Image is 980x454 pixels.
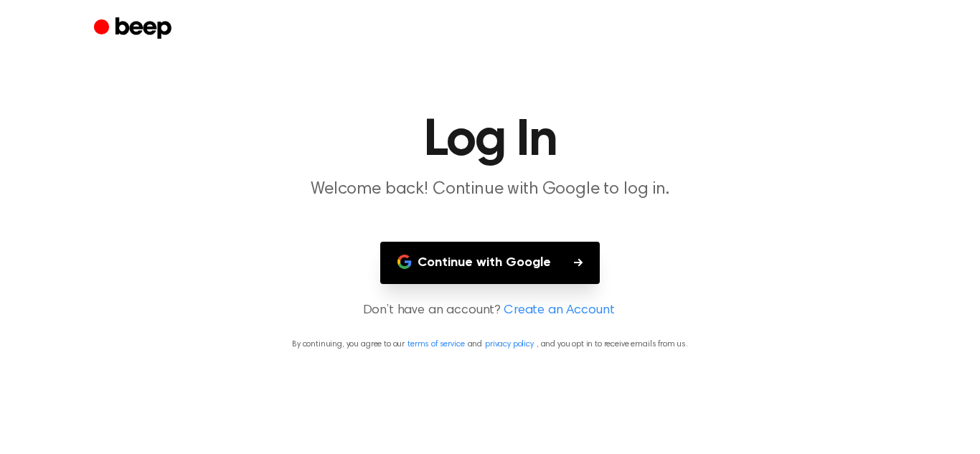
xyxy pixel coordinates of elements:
p: Don’t have an account? [17,301,963,321]
a: Create an Account [504,301,614,321]
a: privacy policy [485,340,534,349]
a: Beep [94,15,175,43]
p: By continuing, you agree to our and , and you opt in to receive emails from us. [17,338,963,351]
a: terms of service [407,340,464,349]
button: Continue with Google [380,242,600,284]
h1: Log In [123,115,857,166]
p: Welcome back! Continue with Google to log in. [215,178,765,202]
